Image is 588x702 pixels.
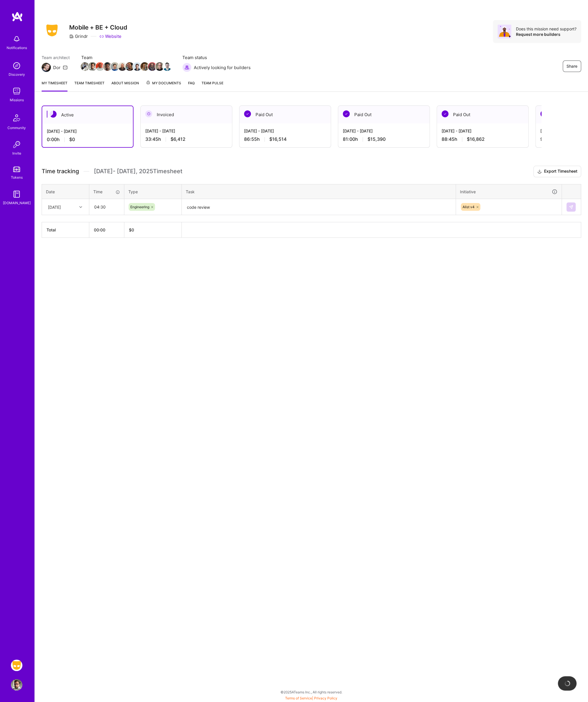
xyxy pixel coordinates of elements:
[63,65,67,70] i: icon Mail
[7,125,26,131] div: Community
[42,222,89,238] th: Total
[48,204,61,210] div: [DATE]
[126,62,134,71] a: Team Member Avatar
[88,62,97,71] img: Team Member Avatar
[3,200,31,206] div: [DOMAIN_NAME]
[156,62,163,71] a: Team Member Avatar
[202,81,223,85] span: Team Pulse
[111,80,139,91] a: About Mission
[338,106,430,123] div: Paid Out
[96,62,104,71] a: Team Member Avatar
[442,110,448,117] img: Paid Out
[171,136,185,142] span: $6,412
[7,45,27,51] div: Notifications
[93,189,120,195] div: Time
[79,206,82,208] i: icon Chevron
[81,62,89,71] img: Team Member Avatar
[145,128,227,134] div: [DATE] - [DATE]
[146,80,181,86] span: My Documents
[96,62,104,71] img: Team Member Avatar
[42,54,70,61] span: Team architect
[74,80,105,91] a: Team timesheet
[42,168,79,175] span: Time tracking
[11,33,22,45] img: bell
[467,136,485,142] span: $16,862
[463,205,475,209] span: Alist v4
[540,110,547,117] img: Paid Out
[516,26,577,32] div: Does this mission need support?
[42,23,62,38] img: Company Logo
[145,110,152,117] img: Invoiced
[239,106,331,123] div: Paid Out
[269,136,287,142] span: $16,514
[343,128,425,134] div: [DATE] - [DATE]
[285,696,312,700] a: Terms of Service
[11,11,23,22] img: logo
[244,110,251,117] img: Paid Out
[163,62,171,71] img: Team Member Avatar
[111,62,119,71] a: Team Member Avatar
[516,32,577,37] div: Request more builders
[202,80,223,91] a: Team Pulse
[145,136,227,142] div: 33:45 h
[11,679,22,691] img: User Avatar
[285,696,337,700] span: |
[42,80,67,91] a: My timesheet
[89,62,96,71] a: Team Member Avatar
[10,111,24,125] img: Community
[11,85,22,97] img: teamwork
[124,184,182,199] th: Type
[140,62,149,71] img: Team Member Avatar
[533,166,581,177] button: Export Timesheet
[148,62,156,71] a: Team Member Avatar
[89,222,124,238] th: 00:00
[442,136,524,142] div: 88:45 h
[34,685,588,699] div: © 2025 ATeams Inc., All rights reserved.
[244,128,326,134] div: [DATE] - [DATE]
[537,169,542,175] i: icon Download
[69,34,74,39] i: icon CompanyGray
[194,65,251,71] span: Actively looking for builders
[343,136,425,142] div: 81:00 h
[244,136,326,142] div: 86:55 h
[130,205,149,209] span: Engineering
[53,65,61,71] div: Dor
[11,139,22,150] img: Invite
[69,33,88,39] div: Grindr
[460,188,558,195] div: Initiative
[141,62,148,71] a: Team Member Avatar
[11,188,22,200] img: guide book
[163,62,171,71] a: Team Member Avatar
[103,62,112,71] img: Team Member Avatar
[11,174,23,180] div: Tokens
[9,71,25,77] div: Discovery
[42,184,89,199] th: Date
[182,63,192,72] img: Actively looking for builders
[442,128,524,134] div: [DATE] - [DATE]
[47,128,128,134] div: [DATE] - [DATE]
[125,62,134,71] img: Team Member Avatar
[133,62,142,71] img: Team Member Avatar
[146,80,181,91] a: My Documents
[134,62,141,71] a: Team Member Avatar
[188,80,195,91] a: FAQ
[563,61,581,72] button: Share
[90,199,124,214] input: HH:MM
[11,660,22,671] img: Grindr: Mobile + BE + Cloud
[94,168,182,175] span: [DATE] - [DATE] , 2025 Timesheet
[119,62,126,71] a: Team Member Avatar
[129,227,134,232] span: $ 0
[566,202,576,212] div: null
[118,62,127,71] img: Team Member Avatar
[104,62,111,71] a: Team Member Avatar
[47,136,128,143] div: 0:00 h
[69,136,75,143] span: $0
[182,184,456,199] th: Task
[42,106,133,124] div: Active
[9,679,24,691] a: User Avatar
[569,205,573,209] img: Submit
[11,60,22,71] img: discovery
[182,54,251,61] span: Team status
[10,97,24,103] div: Missions
[155,62,164,71] img: Team Member Avatar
